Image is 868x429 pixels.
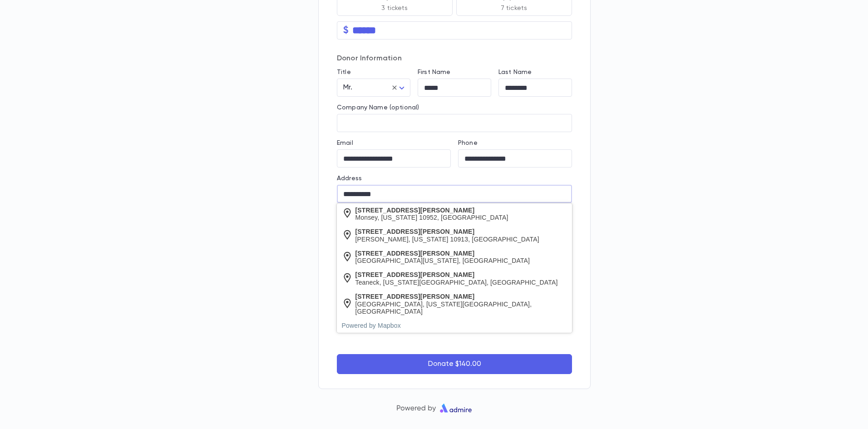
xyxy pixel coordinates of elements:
[337,175,362,182] label: Address
[337,69,351,76] label: Title
[355,301,567,316] div: [GEOGRAPHIC_DATA], [US_STATE][GEOGRAPHIC_DATA], [GEOGRAPHIC_DATA]
[355,250,530,257] div: [STREET_ADDRESS][PERSON_NAME]
[381,4,408,13] p: 3 tickets
[343,84,352,91] span: Mr.
[337,54,572,63] p: Donor Information
[501,4,527,13] p: 7 tickets
[355,293,567,301] div: [STREET_ADDRESS][PERSON_NAME]
[337,104,419,111] label: Company Name (optional)
[337,354,572,374] button: Donate $140.00
[418,69,450,76] label: First Name
[498,69,532,76] label: Last Name
[337,79,410,97] div: Mr.
[355,257,530,265] div: [GEOGRAPHIC_DATA][US_STATE], [GEOGRAPHIC_DATA]
[342,322,401,329] a: Powered by Mapbox
[337,139,353,147] label: Email
[355,228,539,236] div: [STREET_ADDRESS][PERSON_NAME]
[355,207,508,214] div: [STREET_ADDRESS][PERSON_NAME]
[343,26,349,35] p: $
[355,279,558,286] div: Teaneck, [US_STATE][GEOGRAPHIC_DATA], [GEOGRAPHIC_DATA]
[355,214,508,222] div: Monsey, [US_STATE] 10952, [GEOGRAPHIC_DATA]
[458,139,478,147] label: Phone
[355,271,558,279] div: [STREET_ADDRESS][PERSON_NAME]
[355,236,539,243] div: [PERSON_NAME], [US_STATE] 10913, [GEOGRAPHIC_DATA]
